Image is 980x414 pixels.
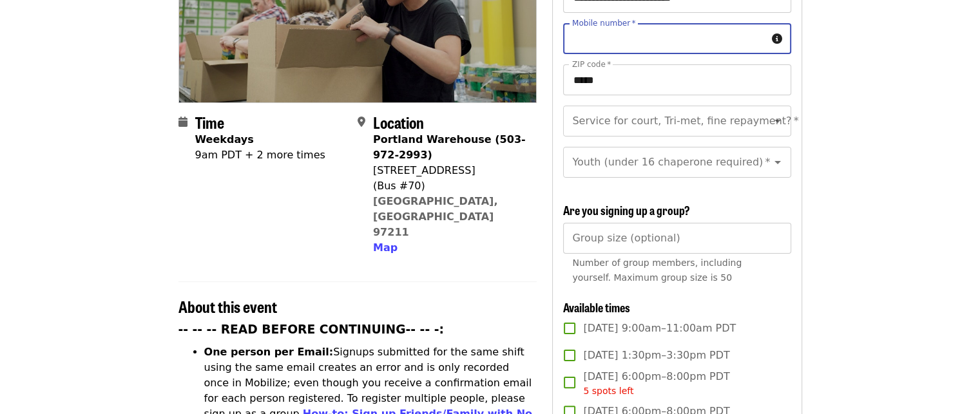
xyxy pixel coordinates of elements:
[772,33,782,45] i: circle-info icon
[373,163,526,178] div: [STREET_ADDRESS]
[373,240,398,256] button: Map
[373,111,424,133] span: Location
[178,295,277,317] span: About this event
[563,202,690,218] span: Are you signing up a group?
[572,258,742,283] span: Number of group members, including yourself. Maximum group size is 50
[769,112,787,130] button: Open
[178,116,187,128] i: calendar icon
[373,133,526,161] strong: Portland Warehouse (503-972-2993)
[204,346,334,358] strong: One person per Email:
[563,23,766,54] input: Mobile number
[583,386,633,396] span: 5 spots left
[373,178,526,194] div: (Bus #70)
[358,116,365,128] i: map-marker-alt icon
[572,19,635,27] label: Mobile number
[572,61,611,68] label: ZIP code
[195,147,325,163] div: 9am PDT + 2 more times
[583,348,729,363] span: [DATE] 1:30pm–3:30pm PDT
[195,111,224,133] span: Time
[195,133,254,146] strong: Weekdays
[373,241,398,254] span: Map
[769,153,787,171] button: Open
[563,299,630,315] span: Available times
[583,369,729,398] span: [DATE] 6:00pm–8:00pm PDT
[178,323,444,336] strong: -- -- -- READ BEFORE CONTINUING-- -- -:
[563,64,791,95] input: ZIP code
[563,223,791,254] input: [object Object]
[373,195,498,238] a: [GEOGRAPHIC_DATA], [GEOGRAPHIC_DATA] 97211
[583,321,736,336] span: [DATE] 9:00am–11:00am PDT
